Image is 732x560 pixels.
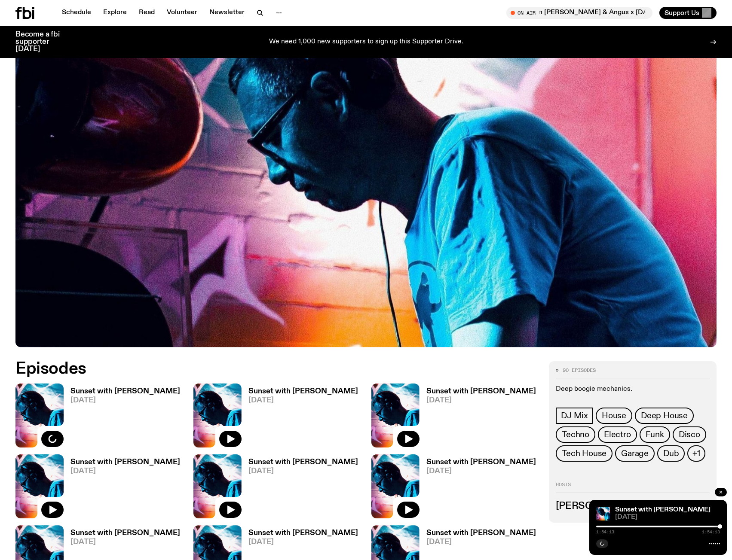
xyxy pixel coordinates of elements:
span: 90 episodes [563,368,596,373]
h3: [PERSON_NAME] [556,502,710,511]
h3: Sunset with [PERSON_NAME] [248,530,358,537]
button: On AirOcean [PERSON_NAME] & Angus x [DATE] Arvos [506,7,652,19]
span: [DATE] [70,397,180,404]
span: 1:54:13 [596,530,614,534]
h2: Episodes [15,361,479,377]
a: DJ Mix [556,408,593,424]
a: Schedule [57,7,96,19]
span: Deep House [641,411,688,420]
h2: Hosts [556,482,710,493]
img: Simon Caldwell stands side on, looking downwards. He has headphones on. Behind him is a brightly ... [15,454,64,518]
a: Electro [598,426,637,443]
a: Deep House [635,408,694,424]
p: We need 1,000 new supporters to sign up this Supporter Drive. [269,38,463,46]
span: [DATE] [426,397,536,404]
img: Simon Caldwell stands side on, looking downwards. He has headphones on. Behind him is a brightly ... [596,507,610,520]
a: Dub [657,445,685,462]
h3: Sunset with [PERSON_NAME] [70,530,180,537]
h3: Sunset with [PERSON_NAME] [70,459,180,466]
a: Sunset with [PERSON_NAME][DATE] [420,459,536,518]
span: Funk [646,430,664,439]
h3: Sunset with [PERSON_NAME] [70,388,180,395]
img: Simon Caldwell stands side on, looking downwards. He has headphones on. Behind him is a brightly ... [193,383,242,447]
img: Simon Caldwell stands side on, looking downwards. He has headphones on. Behind him is a brightly ... [193,454,242,518]
span: DJ Mix [561,411,588,420]
span: Electro [604,430,631,439]
h3: Sunset with [PERSON_NAME] [426,530,536,537]
a: Sunset with [PERSON_NAME] [615,506,711,513]
span: Garage [621,449,649,458]
span: [DATE] [615,514,720,520]
span: Tech House [562,449,606,458]
span: [DATE] [248,468,358,475]
span: [DATE] [70,539,180,546]
img: Simon Caldwell stands side on, looking downwards. He has headphones on. Behind him is a brightly ... [371,454,420,518]
span: Techno [562,430,589,439]
a: Read [134,7,160,19]
h3: Sunset with [PERSON_NAME] [426,459,536,466]
span: [DATE] [70,468,180,475]
span: [DATE] [426,468,536,475]
h3: Sunset with [PERSON_NAME] [426,388,536,395]
a: Sunset with [PERSON_NAME][DATE] [64,388,180,447]
img: Simon Caldwell stands side on, looking downwards. He has headphones on. Behind him is a brightly ... [371,383,420,447]
p: Deep boogie mechanics. [556,385,710,393]
a: Explore [98,7,132,19]
span: [DATE] [248,397,358,404]
a: Sunset with [PERSON_NAME][DATE] [420,388,536,447]
a: Sunset with [PERSON_NAME][DATE] [64,459,180,518]
span: [DATE] [248,539,358,546]
button: Support Us [659,7,717,19]
span: Support Us [665,9,699,17]
span: Dub [663,449,679,458]
a: Sunset with [PERSON_NAME][DATE] [242,459,358,518]
span: Disco [679,430,700,439]
a: Tech House [556,445,613,462]
h3: Sunset with [PERSON_NAME] [248,459,358,466]
span: +1 [692,449,700,458]
a: Volunteer [162,7,202,19]
h3: Become a fbi supporter [DATE] [15,31,70,53]
a: Funk [640,426,670,443]
a: House [596,408,632,424]
span: 1:54:13 [702,530,720,534]
a: Disco [673,426,706,443]
a: Sunset with [PERSON_NAME][DATE] [242,388,358,447]
span: [DATE] [426,539,536,546]
button: +1 [687,445,705,462]
a: Garage [615,445,655,462]
a: Techno [556,426,595,443]
a: Newsletter [204,7,250,19]
h3: Sunset with [PERSON_NAME] [248,388,358,395]
span: House [602,411,626,420]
